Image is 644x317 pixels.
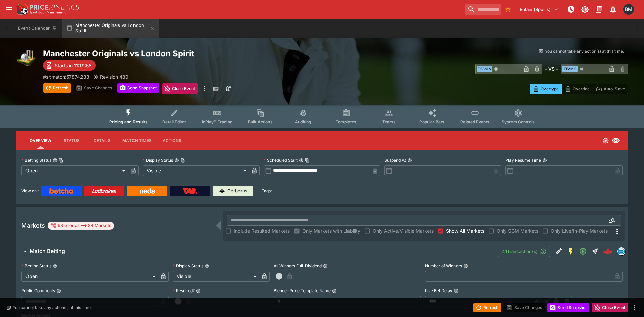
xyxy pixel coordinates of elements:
[16,48,38,70] img: cricket.png
[384,157,406,163] p: Suspend At
[21,288,55,294] p: Public Comments
[117,83,159,93] button: Send Snapshot
[21,222,45,229] h5: Markets
[541,85,559,92] p: Overtype
[180,158,185,163] button: Copy To Clipboard
[62,19,159,38] button: Manchester Originals vs London Spirit
[234,227,290,234] span: Include Resulted Markets
[59,158,63,163] button: Copy To Clipboard
[157,133,187,149] button: Actions
[274,288,331,294] p: Blender Price Template Name
[21,186,39,196] label: View on :
[53,264,57,268] button: Betting Status
[618,248,625,255] img: betradar
[15,3,28,16] img: PriceKinetics Logo
[24,133,57,149] button: Overview
[425,263,462,269] p: Number of Winners
[502,119,535,124] span: System Controls
[50,222,111,230] div: 68 Groups 84 Markets
[553,245,565,257] button: Edit Detail
[302,227,360,234] span: Only Markets with Liability
[577,245,589,257] button: Open
[562,66,578,72] span: Team B
[104,105,540,128] div: Event type filters
[262,186,272,196] label: Tags:
[56,288,61,293] button: Public Comments
[173,288,195,294] p: Resulted?
[30,5,79,10] img: PriceKinetics
[623,4,634,15] div: Byron Monk
[30,11,66,14] img: Sportsbook Management
[16,245,498,258] button: Match Betting
[196,288,201,293] button: Resulted?
[143,165,249,176] div: Visible
[92,188,116,194] img: Ladbrokes
[530,84,562,94] button: Overtype
[274,263,322,269] p: All Winners Full-Dividend
[454,288,459,293] button: Live Bet Delay
[21,165,128,176] div: Open
[579,247,587,255] svg: Open
[143,157,173,163] p: Display Status
[603,247,612,256] img: logo-cerberus--red.svg
[219,188,225,194] img: Cerberus
[604,85,625,92] p: Auto-Save
[463,264,468,268] button: Number of Winners
[332,288,337,293] button: Blender Price Template Name
[530,84,628,94] div: Start From
[117,133,157,149] button: Match Times
[573,85,590,92] p: Override
[592,303,628,312] button: Close Event
[612,137,620,145] svg: Visible
[589,245,601,257] button: Straight
[57,133,87,149] button: Status
[613,227,621,235] svg: More
[473,303,501,312] button: Refresh
[407,158,412,163] button: Suspend At
[593,3,605,15] button: Documentation
[162,83,198,94] button: Close Event
[498,246,550,257] button: 41Transaction(s)
[305,158,310,163] button: Copy To Clipboard
[631,304,639,312] button: more
[542,158,547,163] button: Play Resume Time
[561,84,593,94] button: Override
[602,137,609,144] svg: Open
[173,271,259,282] div: Visible
[565,3,577,15] button: NOT Connected to PK
[49,188,73,194] img: Betcha
[162,119,186,124] span: Detail Editor
[465,4,501,15] input: search
[551,227,608,234] span: Only Live/In-Play Markets
[205,264,209,268] button: Display Status
[603,247,612,256] div: 4076eca1-1107-4502-aa2a-96372590c3cd
[617,247,625,255] div: betradar
[200,83,208,94] button: more
[43,48,335,59] h2: Copy To Clipboard
[21,271,158,282] div: Open
[174,158,179,163] button: Display StatusCopy To Clipboard
[173,263,203,269] p: Display Status
[87,133,117,149] button: Details
[213,186,253,196] a: Cerberus
[607,3,619,15] button: Notifications
[419,119,444,124] span: Popular Bets
[14,19,61,38] button: Event Calendar
[373,227,434,234] span: Only Active/Visible Markets
[565,245,577,257] button: SGM Enabled
[13,305,92,311] p: You cannot take any action(s) at this time.
[460,119,489,124] span: Related Events
[21,263,51,269] p: Betting Status
[299,158,304,163] button: Scheduled StartCopy To Clipboard
[140,188,155,194] img: Neds
[100,73,128,81] p: Revision 480
[606,214,618,226] button: Open
[336,119,356,124] span: Templates
[295,119,311,124] span: Auditing
[545,48,624,54] p: You cannot take any action(s) at this time.
[477,66,492,72] span: Team A
[55,62,92,69] p: Starts in 11:19:58
[579,3,591,15] button: Toggle light/dark mode
[30,248,65,255] h6: Match Betting
[323,264,328,268] button: All Winners Full-Dividend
